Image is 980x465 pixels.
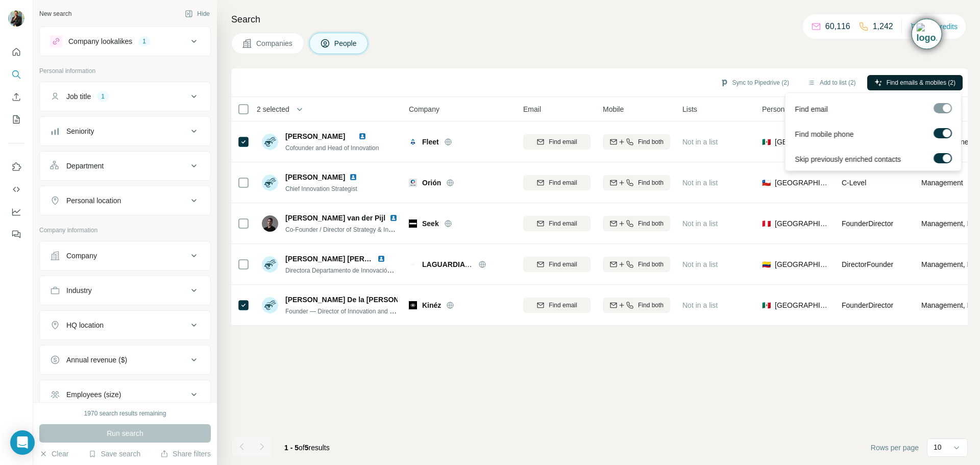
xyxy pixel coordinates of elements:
span: Not in a list [682,179,718,187]
span: [PERSON_NAME] [285,132,345,140]
img: Avatar [262,215,278,232]
div: HQ location [66,320,104,330]
span: Not in a list [682,301,718,309]
span: Find email [549,301,577,310]
span: Not in a list [682,260,718,268]
button: Search [8,65,24,84]
button: Industry [40,278,210,303]
img: Avatar [8,10,24,27]
span: Find mobile phone [795,129,853,139]
span: Fleet [422,137,439,147]
button: Annual revenue ($) [40,348,210,372]
div: Employees (size) [66,389,121,400]
div: Personal location [66,195,121,206]
span: Seek [422,218,439,229]
button: Company [40,243,210,268]
span: Find email [549,178,577,187]
span: Cofounder and Head of Innovation [285,144,379,152]
button: Feedback [8,225,24,243]
img: Logo of Orión [409,179,417,187]
button: HQ location [40,313,210,337]
button: Find both [603,216,670,231]
button: Find both [603,298,670,313]
div: Seniority [66,126,94,136]
span: Find both [638,301,664,310]
span: [GEOGRAPHIC_DATA] [775,137,829,147]
span: 🇨🇱 [762,178,771,188]
img: Logo of LAGUARDIA Estudio Legal [409,260,417,268]
div: 1 [97,92,109,101]
button: Find both [603,257,670,272]
span: [PERSON_NAME] De la [PERSON_NAME] [285,295,426,305]
span: [PERSON_NAME] [PERSON_NAME] [285,255,407,263]
p: 60,116 [825,20,850,33]
span: Find both [638,260,664,269]
h4: Search [231,12,968,27]
div: 1970 search results remaining [84,409,166,418]
span: LAGUARDIA Estudio Legal [422,260,513,268]
span: Management [921,178,963,188]
span: 1 - 5 [284,444,299,452]
span: Email [523,104,541,114]
button: Clear [39,449,68,459]
span: Find email [549,137,577,146]
span: Skip previously enriched contacts [795,154,901,164]
p: 1,242 [873,20,893,33]
button: Find emails & mobiles (2) [867,75,963,90]
button: Personal location [40,188,210,213]
div: Company [66,251,97,261]
span: Find both [638,137,664,146]
button: Enrich CSV [8,88,24,106]
span: 🇨🇴 [762,259,771,270]
div: Annual revenue ($) [66,355,127,365]
p: Personal information [39,66,211,76]
span: Founder Director [842,219,893,228]
button: Seniority [40,119,210,143]
span: [GEOGRAPHIC_DATA] [775,300,829,310]
span: Lists [682,104,697,114]
img: LinkedIn logo [389,214,398,222]
span: Find email [549,260,577,269]
button: Dashboard [8,203,24,221]
img: Avatar [262,297,278,313]
span: 5 [305,444,309,452]
button: Find email [523,257,591,272]
button: Find email [523,216,591,231]
button: Employees (size) [40,382,210,407]
button: Use Surfe API [8,180,24,199]
span: Find both [638,219,664,228]
img: LinkedIn logo [377,255,385,263]
img: LinkedIn logo [349,173,357,181]
div: New search [39,9,71,18]
button: Find email [523,298,591,313]
span: Find both [638,178,664,187]
span: Personal location [762,104,817,114]
span: [GEOGRAPHIC_DATA] [775,178,829,188]
span: Founder — Director of Innovation and Strategy [285,307,412,315]
span: Find email [549,219,577,228]
span: results [284,444,330,452]
span: Companies [256,38,293,48]
span: Rows per page [871,443,919,453]
button: Job title1 [40,84,210,109]
span: 2 selected [257,104,289,114]
img: Logo of Kinéz [409,301,417,309]
span: [PERSON_NAME] van der Pijl [285,213,385,223]
span: 🇲🇽 [762,137,771,147]
p: 10 [934,442,942,452]
button: Quick start [8,43,24,61]
button: Add to list (2) [800,75,863,90]
span: Kinéz [422,300,441,310]
span: Founder Director [842,301,893,309]
button: Department [40,154,210,178]
div: Industry [66,285,92,296]
button: Find email [523,134,591,150]
span: Find emails & mobiles (2) [887,78,955,87]
img: Avatar [262,175,278,191]
img: Avatar [262,134,278,150]
button: Find both [603,175,670,190]
div: 1 [138,37,150,46]
button: Company lookalikes1 [40,29,210,54]
button: Save search [88,449,140,459]
span: C-Level [842,179,866,187]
